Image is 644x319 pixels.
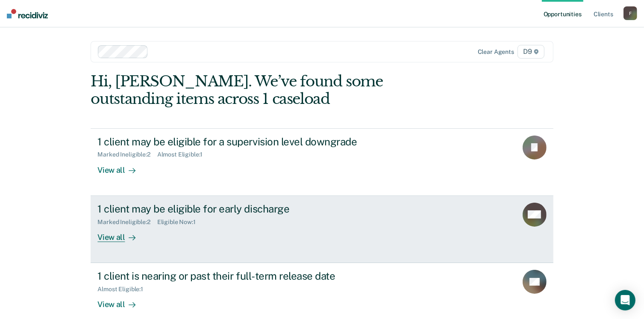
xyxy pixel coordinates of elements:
div: Almost Eligible : 1 [97,286,150,293]
a: 1 client may be eligible for early dischargeMarked Ineligible:2Eligible Now:1View all [91,196,553,263]
a: 1 client may be eligible for a supervision level downgradeMarked Ineligible:2Almost Eligible:1Vie... [91,128,553,196]
div: 1 client is nearing or past their full-term release date [97,270,397,282]
span: D9 [518,45,544,59]
div: Eligible Now : 1 [157,219,203,226]
div: 1 client may be eligible for a supervision level downgrade [97,136,397,148]
img: Recidiviz [7,9,48,18]
div: Almost Eligible : 1 [157,151,210,158]
div: 1 client may be eligible for early discharge [97,203,397,215]
div: Clear agents [478,48,514,56]
button: F [623,6,637,20]
div: Marked Ineligible : 2 [97,219,157,226]
div: View all [97,225,145,242]
div: Hi, [PERSON_NAME]. We’ve found some outstanding items across 1 caseload [91,73,461,108]
div: View all [97,293,145,310]
div: Open Intercom Messenger [615,290,635,310]
div: View all [97,158,145,175]
div: Marked Ineligible : 2 [97,151,157,158]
